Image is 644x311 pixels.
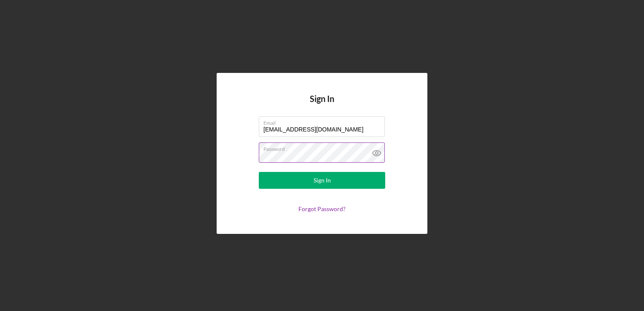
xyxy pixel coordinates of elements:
[298,205,346,212] a: Forgot Password?
[259,172,385,189] button: Sign In
[310,94,334,116] h4: Sign In
[263,143,385,152] label: Password
[263,117,385,126] label: Email
[314,172,331,189] div: Sign In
